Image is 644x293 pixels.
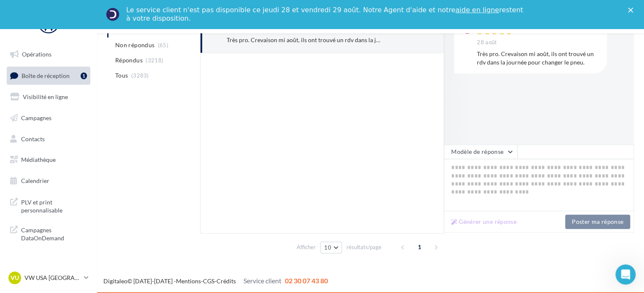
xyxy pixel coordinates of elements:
[146,57,163,64] span: (3218)
[21,224,87,242] span: Campagnes DataOnDemand
[5,88,92,106] a: Visibilité en ligne
[444,145,517,159] button: Modèle de réponse
[21,135,45,142] span: Contacts
[244,277,281,285] span: Service client
[131,72,149,79] span: (3283)
[448,217,520,227] button: Générer une réponse
[216,277,236,285] a: Crédits
[21,196,87,215] span: PLV et print personnalisable
[22,72,70,79] span: Boîte de réception
[21,177,49,184] span: Calendrier
[5,46,92,63] a: Opérations
[5,172,92,190] a: Calendrier
[324,244,331,251] span: 10
[22,51,51,58] span: Opérations
[455,6,499,14] a: aide en ligne
[115,71,128,80] span: Tous
[21,156,56,163] span: Médiathèque
[5,130,92,148] a: Contacts
[115,56,143,65] span: Répondus
[615,264,636,285] iframe: Intercom live chat
[346,243,382,251] span: résultats/page
[81,73,87,79] div: 1
[5,109,92,127] a: Campagnes
[5,221,92,246] a: Campagnes DataOnDemand
[176,277,201,285] a: Mentions
[227,36,382,44] div: Très pro. Crevaison mi août, ils ont trouvé un rdv dans la journée pour changer le pneu.
[203,277,214,285] a: CGS
[477,39,497,46] span: 28 août
[320,242,342,253] button: 10
[5,151,92,169] a: Médiathèque
[297,243,316,251] span: Afficher
[103,277,127,285] a: Digitaleo
[477,50,600,67] div: Très pro. Crevaison mi août, ils ont trouvé un rdv dans la journée pour changer le pneu.
[24,274,81,282] p: VW USA [GEOGRAPHIC_DATA]
[115,41,154,49] span: Non répondus
[285,277,328,285] span: 02 30 07 43 80
[103,277,328,285] span: © [DATE]-[DATE] - - -
[628,8,636,13] div: Fermer
[565,215,630,229] button: Poster ma réponse
[126,6,525,23] div: Le service client n'est pas disponible ce jeudi 28 et vendredi 29 août. Notre Agent d'aide et not...
[413,240,426,254] span: 1
[5,193,92,218] a: PLV et print personnalisable
[21,114,51,121] span: Campagnes
[106,8,119,21] img: Profile image for Service-Client
[11,274,19,282] span: VU
[7,270,90,286] a: VU VW USA [GEOGRAPHIC_DATA]
[5,67,92,85] a: Boîte de réception1
[23,93,68,100] span: Visibilité en ligne
[158,42,168,48] span: (65)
